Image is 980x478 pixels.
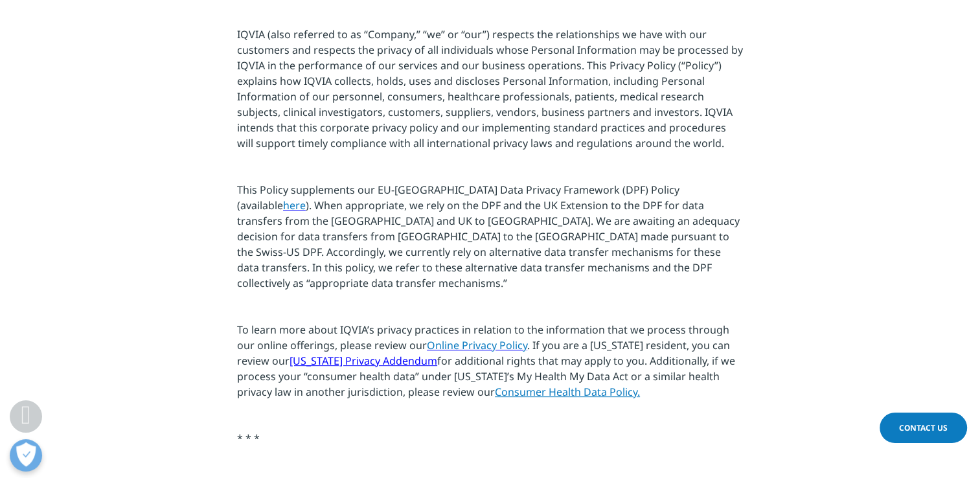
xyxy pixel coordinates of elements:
[10,439,42,472] button: Open Preferences
[237,198,740,290] span: ). When appropriate, we rely on the DPF and the UK Extension to the DPF for data transfers from t...
[283,198,306,212] a: here
[427,338,527,352] a: Online Privacy Policy
[290,354,437,368] a: [US_STATE] Privacy Addendum
[899,422,948,433] span: Contact Us
[237,27,743,150] span: IQVIA (also referred to as “Company,” “we” or “our”) respects the relationships we have with our ...
[237,354,735,399] span: for additional rights that may apply to you. Additionally, if we process your “consumer health da...
[237,183,679,212] span: This Policy supplements our EU-[GEOGRAPHIC_DATA] Data Privacy Framework (DPF) Policy (available
[495,385,640,399] a: Consumer Health Data Policy.
[880,413,967,443] a: Contact Us
[237,323,729,352] span: To learn more about IQVIA’s privacy practices in relation to the information that we process thro...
